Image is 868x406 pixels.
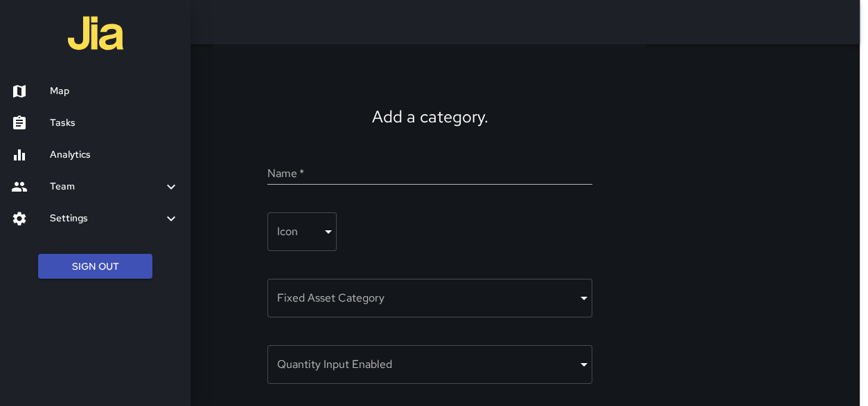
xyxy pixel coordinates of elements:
h6: Team [50,179,163,194]
h6: Tasks [50,116,179,131]
h6: Analytics [50,147,179,163]
button: Sign Out [38,254,152,279]
img: jia-logo [68,6,123,61]
h6: Map [50,84,179,99]
h6: Settings [50,211,163,226]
